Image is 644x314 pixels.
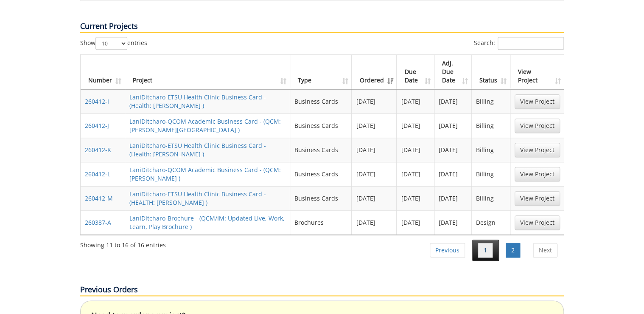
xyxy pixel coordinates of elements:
[515,167,560,181] a: View Project
[290,113,352,138] td: Business Cards
[290,162,352,186] td: Business Cards
[352,138,397,162] td: [DATE]
[85,170,110,178] a: 260412-L
[498,37,564,50] input: Search:
[290,210,352,235] td: Brochures
[352,186,397,210] td: [DATE]
[85,194,113,202] a: 260412-M
[397,55,434,89] th: Due Date: activate to sort column ascending
[85,97,109,105] a: 260412-I
[397,186,434,210] td: [DATE]
[434,55,472,89] th: Adj. Due Date: activate to sort column ascending
[515,191,560,206] a: View Project
[506,243,520,257] a: 2
[85,218,111,226] a: 260387-A
[352,55,397,89] th: Ordered: activate to sort column ascending
[434,113,472,138] td: [DATE]
[515,119,560,133] a: View Project
[129,117,281,134] a: LaniDitcharo-QCOM Academic Business Card - (QCM: [PERSON_NAME][GEOGRAPHIC_DATA] )
[290,186,352,210] td: Business Cards
[85,122,109,130] a: 260412-J
[352,210,397,235] td: [DATE]
[290,89,352,113] td: Business Cards
[352,113,397,138] td: [DATE]
[129,141,266,158] a: LaniDitcharo-ETSU Health Clinic Business Card - (Health: [PERSON_NAME] )
[434,210,472,235] td: [DATE]
[352,89,397,113] td: [DATE]
[434,162,472,186] td: [DATE]
[472,138,510,162] td: Billing
[472,162,510,186] td: Billing
[397,210,434,235] td: [DATE]
[430,243,465,257] a: Previous
[515,94,560,109] a: View Project
[472,113,510,138] td: Billing
[510,55,564,89] th: View Project: activate to sort column ascending
[80,21,564,33] p: Current Projects
[478,243,493,257] a: 1
[95,37,127,50] select: Showentries
[472,55,510,89] th: Status: activate to sort column ascending
[290,138,352,162] td: Business Cards
[434,138,472,162] td: [DATE]
[129,93,266,110] a: LaniDitcharo-ETSU Health Clinic Business Card - (Health: [PERSON_NAME] )
[125,55,290,89] th: Project: activate to sort column ascending
[81,55,125,89] th: Number: activate to sort column ascending
[397,162,434,186] td: [DATE]
[397,138,434,162] td: [DATE]
[515,215,560,230] a: View Project
[434,186,472,210] td: [DATE]
[472,186,510,210] td: Billing
[80,238,166,249] div: Showing 11 to 16 of 16 entries
[290,55,352,89] th: Type: activate to sort column ascending
[80,284,564,296] p: Previous Orders
[474,37,564,50] label: Search:
[85,146,111,154] a: 260412-K
[129,190,266,207] a: LaniDitcharo-ETSU Health Clinic Business Card - (HEALTH: [PERSON_NAME] )
[515,143,560,157] a: View Project
[80,37,147,50] label: Show entries
[533,243,557,257] a: Next
[397,89,434,113] td: [DATE]
[434,89,472,113] td: [DATE]
[472,210,510,235] td: Design
[397,113,434,138] td: [DATE]
[352,162,397,186] td: [DATE]
[129,214,285,231] a: LaniDitcharo-Brochure - (QCM/IM: Updated Live, Work, Learn, Play Brochure )
[472,89,510,113] td: Billing
[129,166,281,182] a: LaniDitcharo-QCOM Academic Business Card - (QCM: [PERSON_NAME] )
